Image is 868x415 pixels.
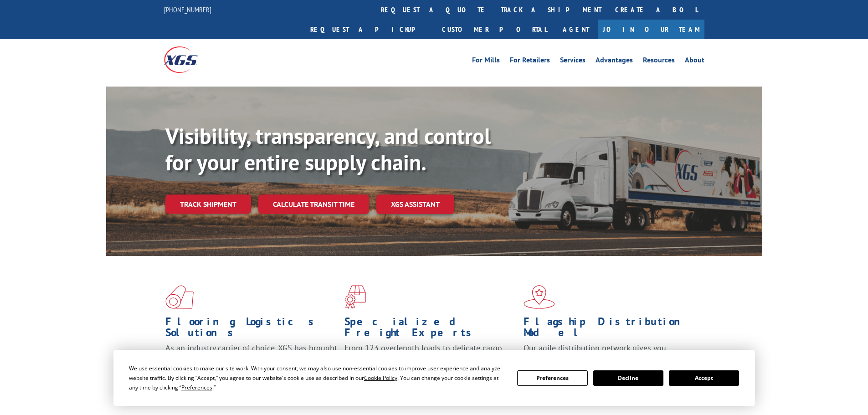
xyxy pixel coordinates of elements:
[344,316,517,343] h1: Specialized Freight Experts
[303,20,435,39] a: Request a pickup
[344,285,366,309] img: xgs-icon-focused-on-flooring-red
[258,195,369,214] a: Calculate transit time
[472,56,500,67] a: For Mills
[560,56,586,67] a: Services
[165,285,194,309] img: xgs-icon-total-supply-chain-intelligence-red
[517,370,587,386] button: Preferences
[165,316,338,343] h1: Flooring Logistics Solutions
[165,122,491,176] b: Visibility, transparency, and control for your entire supply chain.
[164,5,211,14] a: [PHONE_NUMBER]
[524,316,696,343] h1: Flagship Distribution Model
[669,370,739,386] button: Accept
[524,343,691,364] span: Our agile distribution network gives you nationwide inventory management on demand.
[510,56,550,67] a: For Retailers
[435,20,554,39] a: Customer Portal
[181,384,212,391] span: Preferences
[364,374,397,382] span: Cookie Policy
[344,343,517,383] p: From 123 overlength loads to delicate cargo, our experienced staff knows the best way to move you...
[129,364,506,392] div: We use essential cookies to make our site work. With your consent, we may also use non-essential ...
[165,195,251,214] a: Track shipment
[596,56,633,67] a: Advantages
[598,20,704,39] a: Join Our Team
[376,195,454,214] a: XGS ASSISTANT
[643,56,675,67] a: Resources
[524,285,555,309] img: xgs-icon-flagship-distribution-model-red
[554,20,598,39] a: Agent
[165,343,337,375] span: As an industry carrier of choice, XGS has brought innovation and dedication to flooring logistics...
[685,56,704,67] a: About
[593,370,663,386] button: Decline
[113,350,755,406] div: Cookie Consent Prompt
